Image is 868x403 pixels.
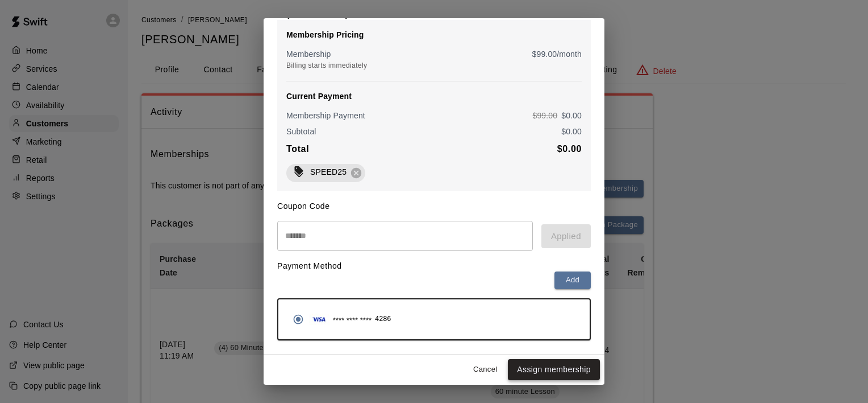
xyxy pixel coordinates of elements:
[561,110,582,121] p: $ 0.00
[467,361,503,379] button: Cancel
[286,144,309,154] b: Total
[561,126,582,137] p: $ 0.00
[532,48,582,60] p: $ 99.00 /month
[286,29,582,40] p: Membership Pricing
[310,166,347,178] p: SPEED25
[375,314,391,325] span: 4286
[554,272,591,289] button: Add
[532,110,557,121] p: $ 99.00
[286,48,331,60] p: Membership
[557,144,582,154] b: $ 0.00
[277,261,342,270] label: Payment Method
[309,314,329,325] img: Credit card brand logo
[286,164,365,182] div: SPEED25
[286,110,365,121] p: Membership Payment
[508,359,600,380] button: Assign membership
[286,126,316,137] p: Subtotal
[286,61,367,69] span: Billing starts immediately
[286,91,582,102] p: Current Payment
[277,201,330,211] label: Coupon Code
